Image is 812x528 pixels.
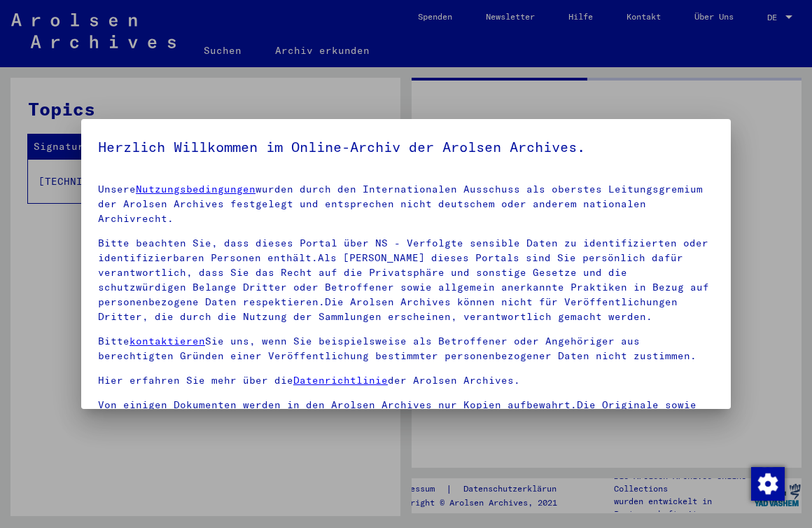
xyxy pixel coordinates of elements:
p: Bitte beachten Sie, dass dieses Portal über NS - Verfolgte sensible Daten zu identifizierten oder... [98,236,714,324]
p: Hier erfahren Sie mehr über die der Arolsen Archives. [98,373,714,388]
p: Bitte Sie uns, wenn Sie beispielsweise als Betroffener oder Angehöriger aus berechtigten Gründen ... [98,334,714,363]
a: Datenrichtlinie [293,374,388,387]
a: Nutzungsbedingungen [136,183,255,195]
img: Zustimmung ändern [751,467,785,501]
p: Von einigen Dokumenten werden in den Arolsen Archives nur Kopien aufbewahrt.Die Originale sowie d... [98,398,714,442]
a: kontaktieren [129,335,205,347]
p: Unsere wurden durch den Internationalen Ausschuss als oberstes Leitungsgremium der Arolsen Archiv... [98,182,714,226]
h5: Herzlich Willkommen im Online-Archiv der Arolsen Archives. [98,136,714,158]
